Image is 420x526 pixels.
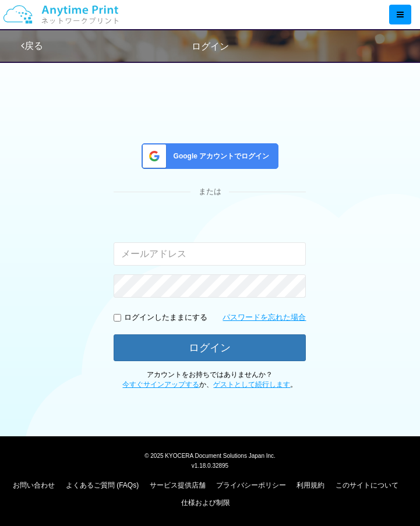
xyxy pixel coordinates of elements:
[216,481,286,489] a: プライバシーポリシー
[122,380,297,389] span: か、 。
[66,481,139,489] a: よくあるご質問 (FAQs)
[181,499,230,507] a: 仕様および制限
[122,380,199,389] a: 今すぐサインアップする
[297,481,324,489] a: 利用規約
[169,151,270,161] span: Google アカウントでログイン
[114,370,306,390] p: アカウントをお持ちではありませんか？
[114,242,306,266] input: メールアドレス
[21,41,43,51] a: 戻る
[192,462,228,469] span: v1.18.0.32895
[114,186,306,197] div: または
[114,334,306,361] button: ログイン
[213,380,290,389] a: ゲストとして続行します
[124,312,207,323] p: ログインしたままにする
[144,451,276,459] span: © 2025 KYOCERA Document Solutions Japan Inc.
[223,312,306,323] a: パスワードを忘れた場合
[13,481,55,489] a: お問い合わせ
[336,481,398,489] a: このサイトについて
[192,41,229,51] span: ログイン
[150,481,206,489] a: サービス提供店舗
